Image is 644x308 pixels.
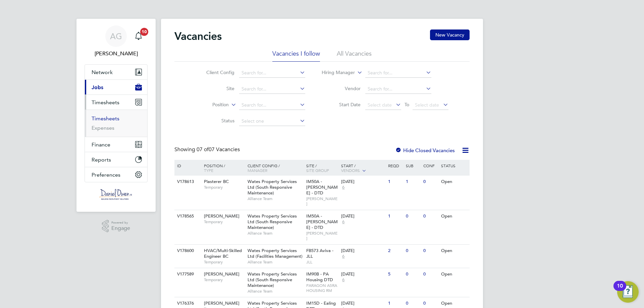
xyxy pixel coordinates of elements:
li: All Vacancies [337,50,372,62]
div: 0 [422,245,439,257]
div: [DATE] [341,248,385,254]
span: Wates Property Services Ltd (South Responsive Maintenance) [248,271,297,288]
div: 0 [404,268,422,281]
input: Search for... [239,68,305,78]
span: Wates Property Services Ltd (Facilities Management) [248,248,303,259]
input: Search for... [239,84,305,94]
label: Site [196,85,234,91]
span: Alliance Team [248,196,303,201]
button: Jobs [85,80,147,95]
button: Timesheets [85,95,147,110]
div: ID [175,160,199,171]
input: Search for... [239,101,305,110]
label: Client Config [196,69,234,75]
div: [DATE] [341,213,385,219]
span: Engage [111,226,130,231]
div: V178600 [175,245,199,257]
li: Vacancies I follow [272,50,320,62]
span: IM50A - [PERSON_NAME] - DTD [306,179,338,196]
span: To [402,100,411,109]
span: 6 [341,277,345,283]
label: Hiring Manager [316,69,355,76]
a: AG[PERSON_NAME] [85,25,148,58]
a: Go to home page [85,189,148,200]
span: Network [92,69,113,75]
label: Status [196,118,234,124]
div: 10 [617,286,623,295]
div: 0 [422,268,439,281]
span: Preferences [92,172,120,178]
div: 0 [422,210,439,223]
button: Finance [85,137,147,152]
span: Jobs [92,84,103,90]
div: [DATE] [341,301,385,306]
div: Timesheets [85,110,147,137]
div: Open [439,268,469,281]
div: V178565 [175,210,199,223]
input: Select one [239,117,305,126]
span: Temporary [204,185,244,190]
span: Plasterer BC [204,179,229,184]
span: Manager [248,168,267,173]
span: Timesheets [92,99,119,106]
span: 10 [140,28,148,36]
span: AG [110,32,122,41]
label: Position [190,102,229,108]
span: [PERSON_NAME] [204,300,239,306]
label: Hide Closed Vacancies [395,147,455,153]
span: Type [204,168,213,173]
div: 1 [404,176,422,188]
div: 5 [386,268,404,281]
span: IM50A - [PERSON_NAME] - DTD [306,213,338,230]
div: Client Config / [246,160,305,176]
span: HVAC/Multi-Skilled Engineer BC [204,248,242,259]
div: 0 [422,176,439,188]
button: Reports [85,152,147,167]
button: Network [85,65,147,79]
div: V177589 [175,268,199,281]
span: Select date [415,102,439,108]
span: Select date [368,102,392,108]
button: Open Resource Center, 10 new notifications [617,281,639,303]
span: Alliance Team [248,259,303,265]
span: Reports [92,157,111,163]
a: Powered byEngage [102,220,130,233]
a: 10 [132,25,145,47]
div: V178613 [175,176,199,188]
div: Status [439,160,469,171]
h2: Vacancies [174,29,222,43]
span: [PERSON_NAME] [204,271,239,277]
span: Temporary [204,277,244,283]
span: FB573 Aviva - JLL [306,248,333,259]
div: Conf [422,160,439,171]
span: Alliance Team [248,231,303,236]
div: Site / [305,160,340,176]
span: Site Group [306,168,329,173]
label: Vendor [322,85,361,91]
span: 6 [341,185,345,190]
div: Reqd [386,160,404,171]
div: 0 [404,245,422,257]
span: Finance [92,141,110,148]
span: Wates Property Services Ltd (South Responsive Maintenance) [248,179,297,196]
div: Sub [404,160,422,171]
span: [PERSON_NAME] [306,231,338,241]
span: Vendors [341,168,360,173]
span: Powered by [111,220,130,226]
div: 1 [386,176,404,188]
input: Search for... [365,84,431,94]
span: [PERSON_NAME] [306,196,338,206]
label: Start Date [322,102,361,108]
span: 07 of [197,146,209,153]
div: Open [439,245,469,257]
img: danielowen-logo-retina.png [99,189,133,200]
div: [DATE] [341,179,385,185]
span: Temporary [204,259,244,265]
span: 6 [341,219,345,225]
div: [DATE] [341,271,385,277]
div: Showing [174,146,241,153]
div: 1 [386,210,404,223]
div: Open [439,210,469,223]
div: 2 [386,245,404,257]
a: Timesheets [92,115,119,122]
